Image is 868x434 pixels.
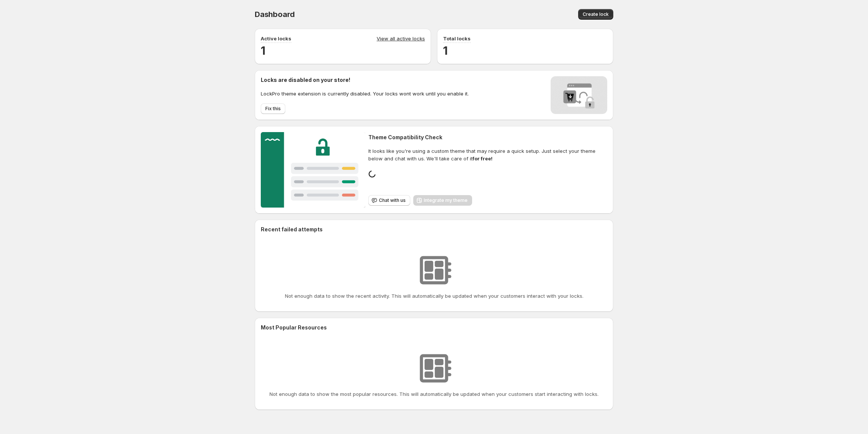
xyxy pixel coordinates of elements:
h2: 1 [443,43,607,58]
strong: for free! [472,155,492,162]
p: Not enough data to show the most popular resources. This will automatically be updated when your ... [269,390,599,398]
p: Active locks [261,35,291,42]
span: Chat with us [379,197,406,203]
h2: 1 [261,43,425,58]
h2: Theme Compatibility Check [368,134,607,141]
p: Total locks [443,35,471,42]
h2: Locks are disabled on your store! [261,76,469,84]
img: Customer support [261,132,365,208]
p: LockPro theme extension is currently disabled. Your locks wont work until you enable it. [261,90,469,97]
span: Create lock [583,11,609,17]
span: Dashboard [255,10,295,19]
span: It looks like you're using a custom theme that may require a quick setup. Just select your theme ... [368,147,607,162]
img: Locks disabled [551,76,607,114]
h2: Most Popular Resources [261,324,607,331]
h2: Recent failed attempts [261,226,323,233]
p: Not enough data to show the recent activity. This will automatically be updated when your custome... [285,292,583,300]
span: Fix this [265,106,281,112]
button: Fix this [261,103,285,114]
button: Create lock [578,9,613,20]
img: No resources found [415,349,453,387]
button: Chat with us [368,195,410,206]
img: No resources found [415,251,453,289]
a: View all active locks [377,35,425,43]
